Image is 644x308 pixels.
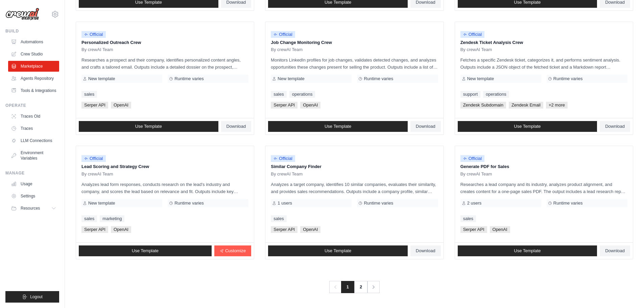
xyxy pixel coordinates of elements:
[132,248,159,254] span: Use Template
[271,102,297,109] span: Serper API
[174,200,204,206] span: Runtime varies
[81,155,106,162] span: Official
[278,200,292,206] span: 1 users
[214,245,251,256] a: Customize
[460,39,627,46] p: Zendesk Ticket Analysis Crew
[100,215,124,222] a: marketing
[458,121,597,132] a: Use Template
[460,155,485,162] span: Official
[81,171,113,177] span: By crewAI Team
[271,47,303,52] span: By crewAI Team
[514,248,541,254] span: Use Template
[460,163,627,170] p: Generate PDF for Sales
[8,123,59,134] a: Traces
[8,203,59,214] button: Resources
[81,163,248,170] p: Lead Scoring and Strategy Crew
[553,200,583,206] span: Runtime varies
[553,76,583,81] span: Runtime varies
[81,47,113,52] span: By crewAI Team
[8,61,59,72] a: Marketplace
[325,124,351,129] span: Use Template
[605,124,625,129] span: Download
[8,85,59,96] a: Tools & Integrations
[410,121,441,132] a: Download
[271,31,295,38] span: Official
[467,200,482,206] span: 2 users
[483,91,509,98] a: operations
[88,200,115,206] span: New template
[8,73,59,84] a: Agents Repository
[81,56,248,71] p: Researches a prospect and their company, identifies personalized content angles, and crafts a tai...
[460,226,487,233] span: Serper API
[458,245,597,256] a: Use Template
[111,226,131,233] span: OpenAI
[364,76,393,81] span: Runtime varies
[325,248,351,254] span: Use Template
[268,245,408,256] a: Use Template
[271,171,303,177] span: By crewAI Team
[221,121,252,132] a: Download
[278,76,304,81] span: New template
[135,124,162,129] span: Use Template
[460,91,480,98] a: support
[271,39,438,46] p: Job Change Monitoring Crew
[88,76,115,81] span: New template
[490,226,510,233] span: OpenAI
[271,226,297,233] span: Serper API
[605,248,625,254] span: Download
[354,281,367,293] a: 2
[8,135,59,146] a: LLM Connections
[268,121,408,132] a: Use Template
[300,226,320,233] span: OpenAI
[81,39,248,46] p: Personalized Outreach Crew
[271,215,286,222] a: sales
[21,206,40,211] span: Resources
[226,124,246,129] span: Download
[460,102,506,109] span: Zendesk Subdomain
[8,37,59,47] a: Automations
[5,28,59,34] div: Build
[271,155,295,162] span: Official
[300,102,320,109] span: OpenAI
[8,147,59,164] a: Environment Variables
[289,91,315,98] a: operations
[460,171,492,177] span: By crewAI Team
[81,31,106,38] span: Official
[81,215,97,222] a: sales
[460,56,627,71] p: Fetches a specific Zendesk ticket, categorizes it, and performs sentiment analysis. Outputs inclu...
[364,200,393,206] span: Runtime varies
[225,248,246,254] span: Customize
[460,31,485,38] span: Official
[8,179,59,189] a: Usage
[81,91,97,98] a: sales
[81,226,108,233] span: Serper API
[341,281,354,293] span: 1
[174,76,204,81] span: Runtime varies
[600,121,630,132] a: Download
[600,245,630,256] a: Download
[30,294,43,300] span: Logout
[410,245,441,256] a: Download
[5,8,39,21] img: Logo
[329,281,380,293] nav: Pagination
[8,111,59,122] a: Traces Old
[514,124,541,129] span: Use Template
[546,102,568,109] span: +2 more
[79,245,212,256] a: Use Template
[416,248,435,254] span: Download
[81,102,108,109] span: Serper API
[5,291,59,303] button: Logout
[111,102,131,109] span: OpenAI
[509,102,543,109] span: Zendesk Email
[460,215,476,222] a: sales
[5,103,59,108] div: Operate
[271,181,438,195] p: Analyzes a target company, identifies 10 similar companies, evaluates their similarity, and provi...
[416,124,435,129] span: Download
[8,191,59,202] a: Settings
[81,181,248,195] p: Analyzes lead form responses, conducts research on the lead's industry and company, and scores th...
[460,181,627,195] p: Researches a lead company and its industry, analyzes product alignment, and creates content for a...
[271,163,438,170] p: Similar Company Finder
[271,56,438,71] p: Monitors LinkedIn profiles for job changes, validates detected changes, and analyzes opportunitie...
[5,170,59,176] div: Manage
[8,49,59,60] a: Crew Studio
